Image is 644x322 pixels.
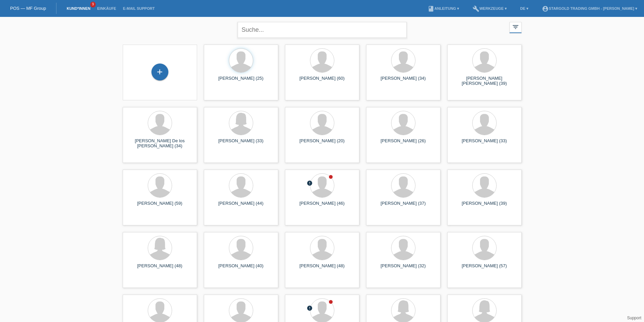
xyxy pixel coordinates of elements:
[372,76,435,86] div: [PERSON_NAME] (34)
[152,66,168,78] div: Kund*in hinzufügen
[372,201,435,212] div: [PERSON_NAME] (37)
[209,138,273,149] div: [PERSON_NAME] (33)
[542,5,549,12] i: account_circle
[10,6,46,11] a: POS — MF Group
[290,263,354,274] div: [PERSON_NAME] (48)
[517,6,532,10] a: DE ▾
[307,305,313,312] div: Unbestätigt, in Bearbeitung
[120,6,158,10] a: E-Mail Support
[307,180,313,187] div: Unbestätigt, in Bearbeitung
[290,138,354,149] div: [PERSON_NAME] (20)
[372,263,435,274] div: [PERSON_NAME] (32)
[428,5,434,12] i: book
[290,76,354,86] div: [PERSON_NAME] (60)
[238,22,407,38] input: Suche...
[627,316,641,320] a: Support
[372,138,435,149] div: [PERSON_NAME] (26)
[290,201,354,212] div: [PERSON_NAME] (46)
[307,305,313,311] i: error
[209,201,273,212] div: [PERSON_NAME] (44)
[453,138,516,149] div: [PERSON_NAME] (33)
[424,6,462,10] a: bookAnleitung ▾
[473,5,479,12] i: build
[539,6,641,10] a: account_circleStargold Trading GmbH - [PERSON_NAME] ▾
[63,6,94,10] a: Kund*innen
[307,180,313,186] i: error
[453,76,516,86] div: [PERSON_NAME] [PERSON_NAME] (39)
[453,201,516,212] div: [PERSON_NAME] (39)
[128,201,192,212] div: [PERSON_NAME] (59)
[128,263,192,274] div: [PERSON_NAME] (48)
[90,2,96,7] span: 9
[469,6,510,10] a: buildWerkzeuge ▾
[209,263,273,274] div: [PERSON_NAME] (40)
[94,6,119,10] a: Einkäufe
[512,23,519,31] i: filter_list
[209,76,273,86] div: [PERSON_NAME] (25)
[453,263,516,274] div: [PERSON_NAME] (57)
[128,138,192,149] div: [PERSON_NAME] De los [PERSON_NAME] (34)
